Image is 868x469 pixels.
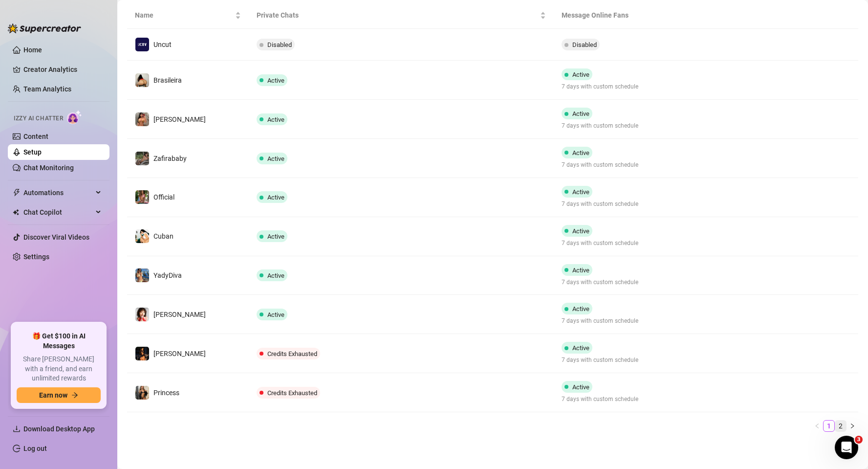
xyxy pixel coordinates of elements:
span: Active [572,305,589,313]
img: Chat Copilot [13,209,19,216]
img: Zafirababy [135,152,149,165]
img: Princess [135,386,149,400]
img: Priscilla [135,112,149,126]
span: Download Desktop App [23,425,95,433]
li: 2 [835,420,846,432]
li: 1 [823,420,835,432]
span: 7 days with custom schedule [562,316,638,326]
span: thunderbolt [13,189,21,197]
a: 1 [824,421,834,431]
span: 7 days with custom schedule [562,82,638,91]
span: Share [PERSON_NAME] with a friend, and earn unlimited rewards [17,355,101,383]
span: Active [267,155,284,162]
li: Next Page [846,420,858,432]
th: Name [127,2,249,29]
span: 7 days with custom schedule [562,395,638,404]
span: 7 days with custom schedule [562,239,638,248]
span: Cuban [153,232,174,240]
span: Active [267,194,284,201]
img: Uncut [135,38,149,51]
span: 🎁 Get $100 in AI Messages [17,332,101,351]
span: Active [572,188,589,196]
span: Active [572,110,589,117]
span: Disabled [267,41,292,48]
img: YadyDiva [135,268,149,282]
span: Credits Exhausted [267,389,317,397]
span: [PERSON_NAME] [153,311,206,318]
span: Automations [23,185,93,201]
a: Home [23,46,42,54]
span: YadyDiva [153,271,182,279]
span: Earn now [39,391,67,399]
span: 7 days with custom schedule [562,160,638,170]
span: [PERSON_NAME] [153,115,206,123]
span: 7 days with custom schedule [562,121,638,131]
a: 2 [835,421,846,431]
span: Active [267,272,284,279]
img: Jessica [135,308,149,321]
span: Izzy AI Chatter [14,114,63,123]
span: Zafirababy [153,155,187,162]
button: right [846,420,858,432]
button: Earn nowarrow-right [17,387,101,403]
span: Chat Copilot [23,204,93,220]
a: Team Analytics [23,85,71,93]
span: Brasileira [153,76,182,84]
span: Active [572,149,589,156]
img: logo-BBDzfeDw.svg [8,23,81,33]
span: Active [267,116,284,123]
span: Active [572,267,589,274]
iframe: Intercom live chat [835,436,858,459]
span: arrow-right [71,392,78,399]
span: Active [572,71,589,78]
li: Previous Page [811,420,823,432]
span: 7 days with custom schedule [562,356,638,365]
span: Uncut [153,41,172,48]
span: Official [153,193,174,201]
a: Discover Viral Videos [23,233,89,241]
img: Brasileira [135,73,149,87]
button: left [811,420,823,432]
span: Active [572,383,589,391]
span: Active [267,233,284,240]
img: AI Chatter [67,110,82,124]
img: Cuban [135,229,149,243]
span: Credits Exhausted [267,350,317,357]
span: Private Chats [257,10,538,21]
a: Chat Monitoring [23,164,74,172]
a: Setup [23,148,42,156]
span: Active [572,344,589,352]
a: Log out [23,445,47,452]
span: Name [135,10,233,21]
span: 7 days with custom schedule [562,278,638,287]
span: [PERSON_NAME] [153,350,206,357]
a: Settings [23,253,49,261]
img: Official [135,190,149,204]
span: 7 days with custom schedule [562,200,638,209]
a: Creator Analytics [23,62,102,77]
th: Message Online Fans [554,2,757,29]
span: Disabled [572,41,597,48]
span: Active [267,311,284,318]
span: Active [572,227,589,235]
span: 3 [855,436,863,444]
img: Vanessa [135,347,149,360]
span: Active [267,77,284,84]
span: right [849,423,855,429]
span: left [814,423,820,429]
span: download [13,425,21,433]
th: Private Chats [249,2,553,29]
a: Content [23,133,48,140]
span: Princess [153,389,179,397]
